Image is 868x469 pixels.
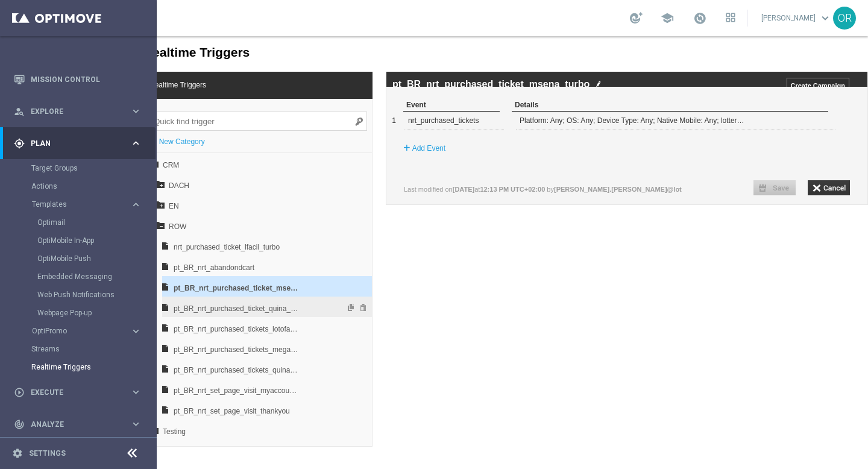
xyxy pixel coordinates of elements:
div: pt_BR_nrt_purchased_tickets_megasena_low [17,317,143,326]
span: EN [12,160,142,180]
span: Testing [6,385,139,406]
span: Analyze [31,421,130,428]
span: pt_BR_nrt_purchased_tickets_megasena_low [17,303,143,324]
div: OptiPromo [31,322,156,340]
div: Embedded Messaging [37,268,156,286]
button: Mission Control [13,75,142,84]
div: pt_BR_nrt_set_page_visit_thankyou [17,379,143,387]
div: Target Groups [31,159,156,177]
a: [PERSON_NAME]keyboard_arrow_down [760,9,833,27]
a: Target Groups [31,163,125,173]
div: Execute [14,387,130,398]
span: school [661,11,674,25]
i: track_changes [14,419,25,430]
i: person_search [14,106,25,117]
a: Streams [31,344,125,354]
span: Plan [31,140,130,147]
a: Realtime Triggers [31,362,125,372]
div: Explore [14,106,130,117]
div: nrt_purchased_ticket_lfacil_turbo [17,215,143,223]
label: Add Event [256,106,289,118]
span: Duplicate trigger [188,266,200,275]
lable: Last modified on at by [247,150,525,157]
span: pt_BR_nrt_set_page_visit_myaccount_mobile [17,344,143,365]
div: Streams [31,340,156,358]
div: OptiMobile Push [37,250,156,268]
span: pt_BR_nrt_purchased_ticket_msena_turbo [17,242,143,262]
span: OptiPromo [32,327,118,335]
b: [DATE] [296,150,318,157]
i: keyboard_arrow_right [130,418,142,430]
i: keyboard_arrow_right [130,386,142,398]
span: Explore [31,108,130,115]
div: OR [833,7,856,30]
label: + [247,105,254,118]
span: pt_BR_nrt_purchased_ticket_quina_turbo [17,262,143,283]
div: Templates [32,201,130,208]
span: pt_BR_nrt_set_page_visit_thankyou [17,365,143,385]
div: Plan [14,138,130,149]
span: ROW [12,180,142,201]
span: pt_BR_nrt_abandondcart [17,221,143,242]
label: pt_BR_nrt_purchased_ticket_msena_turbo [236,43,433,54]
div: pt_BR_nrt_purchased_ticket_quina_turbo [17,276,143,285]
a: Web Push Notifications [37,290,125,300]
a: OptiMobile Push [37,254,125,263]
div: OptiPromo keyboard_arrow_right [31,326,142,336]
span: CRM [6,119,139,139]
button: play_circle_outline Execute keyboard_arrow_right [13,388,142,397]
div: Event [247,63,343,75]
a: Embedded Messaging [37,272,125,282]
span: Templates [32,201,118,208]
span: pt_BR_nrt_purchased_tickets_lotofacil_low [17,283,143,303]
b: [PERSON_NAME].[PERSON_NAME]@lot [397,150,525,157]
input: Create Campaign [630,42,693,57]
i: keyboard_arrow_right [130,326,142,337]
i: gps_fixed [14,138,25,149]
div: Templates [31,195,156,322]
img: edit_white.png [439,44,445,52]
div: nrt_purchased_tickets [251,75,348,93]
i: keyboard_arrow_right [130,199,142,210]
div: Webpage Pop-up [37,304,156,322]
a: Settings [29,450,66,457]
div: pt_BR_nrt_purchased_tickets_lotofacil_low [17,297,143,305]
button: track_changes Analyze keyboard_arrow_right [13,420,142,429]
div: pt_BR_nrt_purchased_tickets_quina_low [17,338,143,346]
span: nrt_purchased_ticket_lfacil_turbo [17,201,143,221]
i: keyboard_arrow_right [130,105,142,117]
label: New Category [2,99,48,112]
span: DACH [12,139,142,160]
div: pt_BR_nrt_set_page_visit_myaccount_mobile [17,358,143,367]
div: Mission Control [14,63,142,95]
i: play_circle_outline [14,387,25,398]
div: Actions [31,177,156,195]
div: Realtime Triggers [31,358,156,376]
span: keyboard_arrow_down [819,11,832,25]
div: Optimail [37,213,156,231]
i: settings [12,448,23,459]
div: Platform: Any; OS: Any; Device Type: Any; Native Mobile: Any; lottery_id Equals megasena; amount_... [360,75,590,93]
button: Templates keyboard_arrow_right [31,200,142,209]
div: pt_BR_nrt_purchased_ticket_msena_turbo [17,256,143,264]
i: keyboard_arrow_right [130,137,142,149]
span: pt_BR_nrt_purchased_tickets_quina_low [17,324,143,344]
a: Optimail [37,218,125,227]
button: person_search Explore keyboard_arrow_right [13,107,142,116]
a: Mission Control [31,63,142,95]
div: Web Push Notifications [37,286,156,304]
a: Actions [31,181,125,191]
div: Analyze [14,419,130,430]
a: Webpage Pop-up [37,308,125,318]
div: OptiMobile In-App [37,231,156,250]
div: OptiPromo [32,327,130,335]
span: Delete [200,266,212,275]
button: gps_fixed Plan keyboard_arrow_right [13,139,142,148]
a: OptiMobile In-App [37,236,125,245]
div: pt_BR_nrt_abandondcart [17,235,143,244]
